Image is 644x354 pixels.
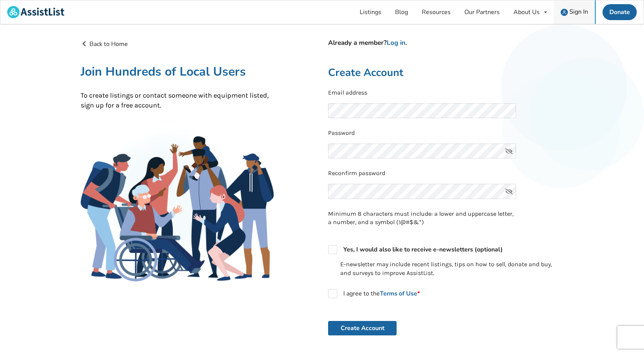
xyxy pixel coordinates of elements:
[561,9,568,16] img: user icon
[554,0,595,24] a: user icon Sign In
[328,39,563,47] h4: Already a member? .
[328,289,420,298] label: I agree to the
[328,321,397,335] button: Create Account
[353,0,388,24] a: Listings
[81,136,274,281] img: Family Gathering
[603,4,637,20] a: Donate
[328,210,516,227] p: Minimum 8 characters must include: a lower and uppercase letter, a number, and a symbol (!@#$&*)
[415,0,457,24] a: Resources
[513,9,540,15] div: About Us
[7,6,64,18] img: assistlist-logo
[81,40,128,48] a: Back to Home
[569,8,588,16] span: Sign In
[81,64,274,79] h1: Join Hundreds of Local Users
[328,129,563,137] p: Password
[388,0,415,24] a: Blog
[380,289,420,298] a: Terms of Use*
[328,169,563,178] p: Reconfirm password
[343,245,503,254] strong: Yes, I would also like to receive e-newsletters (optional)
[328,66,563,79] h2: Create Account
[457,0,507,24] a: Our Partners
[340,260,563,278] p: E-newsletter may include recent listings, tips on how to sell, donate and buy, and surveys to imp...
[328,88,563,97] p: Email address
[81,91,274,110] p: To create listings or contact someone with equipment listed, sign up for a free account.
[387,38,405,47] a: Log in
